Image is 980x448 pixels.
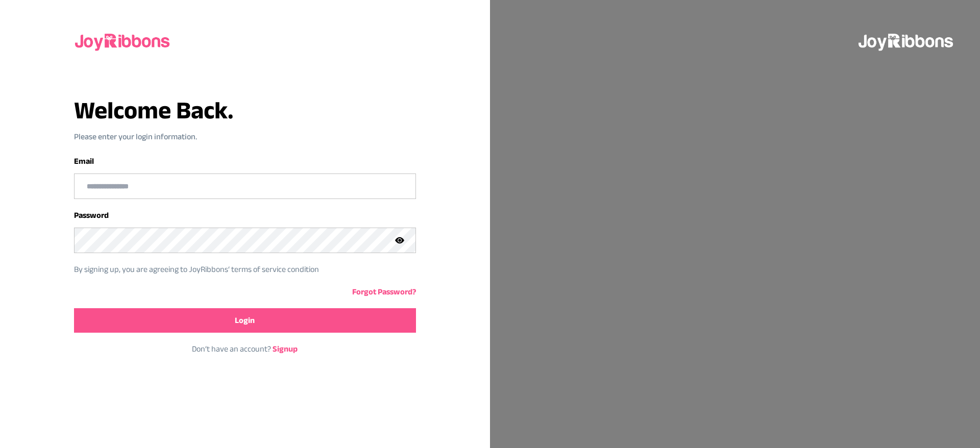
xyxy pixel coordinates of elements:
[74,24,172,57] img: joyribbons
[857,24,955,57] img: joyribbons
[74,343,416,355] p: Don‘t have an account?
[74,308,416,333] button: Login
[74,211,109,219] label: Password
[352,287,416,296] a: Forgot Password?
[273,344,298,353] a: Signup
[74,98,416,122] h3: Welcome Back.
[74,263,401,276] p: By signing up, you are agreeing to JoyRibbons‘ terms of service condition
[235,314,255,327] span: Login
[74,131,416,143] p: Please enter your login information.
[74,157,94,165] label: Email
